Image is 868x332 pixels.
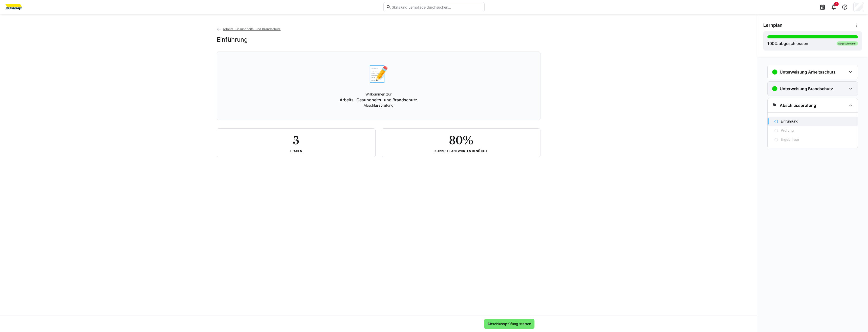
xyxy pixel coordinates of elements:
[435,149,487,153] div: Korrekte Antworten benötigt
[781,119,798,124] p: Einführung
[780,69,836,75] h3: Unterweisung Arbeitsschutz
[368,64,389,84] div: 📝
[364,103,394,108] p: Abschlussprüfung
[293,133,299,147] h2: 3
[487,321,532,326] span: Abschlussprüfung starten
[836,3,837,6] span: 8
[217,27,281,31] a: Arbeits- Gesundheits- und Brandschutz
[781,128,794,133] p: Prüfung
[449,133,473,147] h2: 80%
[767,41,774,46] span: 100
[780,86,833,91] h3: Unterweisung Brandschutz
[780,103,816,108] h3: Abschlussprüfung
[223,27,280,31] span: Arbeits- Gesundheits- und Brandschutz
[290,149,302,153] div: Fragen
[340,97,417,103] p: Arbeits- Gesundheits- und Brandschutz
[484,319,534,329] button: Abschlussprüfung starten
[365,92,392,97] p: Willkommen zur
[763,22,783,28] span: Lernplan
[767,40,808,46] div: % abgeschlossen
[391,5,482,9] input: Skills und Lernpfade durchsuchen…
[837,41,858,45] div: Abgeschlossen
[781,137,799,142] p: Ergebnisse
[217,36,248,43] h2: Einführung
